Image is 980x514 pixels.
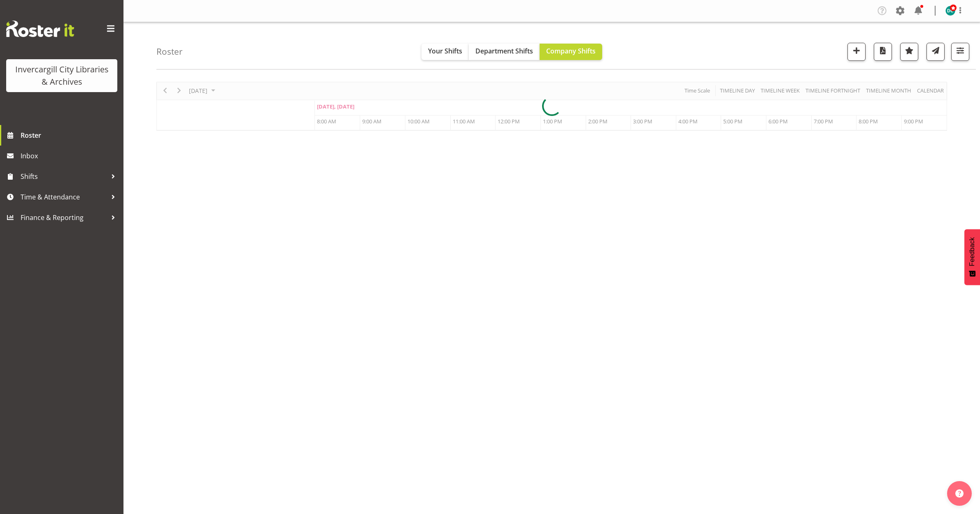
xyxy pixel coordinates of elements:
[964,229,980,285] button: Feedback - Show survey
[475,46,533,56] span: Department Shifts
[21,191,107,203] span: Time & Attendance
[21,129,119,141] span: Roster
[847,43,866,61] button: Add a new shift
[540,44,602,60] button: Company Shifts
[926,43,945,61] button: Send a list of all shifts for the selected filtered period to all rostered employees.
[428,46,462,56] span: Your Shifts
[469,44,540,60] button: Department Shifts
[546,46,596,56] span: Company Shifts
[874,43,892,61] button: Download a PDF of the roster for the current day
[14,63,109,88] div: Invercargill City Libraries & Archives
[21,211,107,224] span: Finance & Reporting
[21,170,107,183] span: Shifts
[421,44,469,60] button: Your Shifts
[21,150,119,162] span: Inbox
[156,47,183,56] h4: Roster
[968,237,976,266] span: Feedback
[951,43,969,61] button: Filter Shifts
[955,489,964,498] img: help-xxl-2.png
[900,43,918,61] button: Highlight an important date within the roster.
[6,21,74,37] img: Rosterit website logo
[945,6,955,16] img: donald-cunningham11616.jpg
